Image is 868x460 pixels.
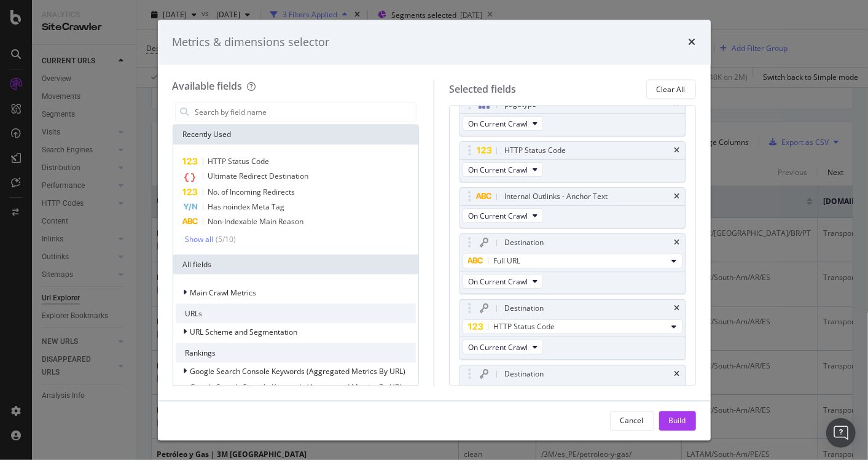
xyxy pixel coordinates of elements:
div: Recently Used [173,125,419,145]
span: HTTP Status Code [493,321,555,332]
div: ( 5 / 10 ) [214,235,237,245]
span: On Current Crawl [468,341,528,352]
div: Show all [186,235,214,244]
button: On Current Crawl [463,162,543,177]
span: On Current Crawl [468,164,528,174]
div: times [674,193,680,200]
button: On Current Crawl [463,274,543,289]
div: DestinationtimesHTTP Status CodeOn Current Crawl [459,299,686,360]
span: On Current Crawl [468,276,528,286]
div: times [674,147,680,154]
button: Build [659,411,696,431]
span: Non-Indexable Main Reason [208,217,304,227]
div: Clear All [657,84,686,95]
span: Full URL [493,255,520,266]
span: URL Scheme and Segmentation [190,327,298,337]
div: times [674,370,680,378]
div: Rankings [176,343,416,363]
div: times [674,305,680,312]
button: On Current Crawl [463,208,543,223]
div: Metrics & dimensions selector [173,34,330,50]
input: Search by field name [194,103,416,122]
button: Clear All [646,80,696,99]
div: Cancel [620,415,644,426]
span: Ultimate Redirect Destination [208,171,309,182]
span: Main Crawl Metrics [190,287,257,298]
div: URLs [176,304,416,324]
button: Full URL [463,254,682,268]
div: pagetypetimesOn Current Crawl [459,95,686,136]
span: On Current Crawl [468,118,528,128]
div: Selected fields [449,82,516,96]
div: Destination [504,302,544,314]
div: modal [158,20,711,440]
div: Available fields [173,80,243,93]
span: No. of Incoming Redirects [208,187,295,198]
div: DestinationtimesURL Path [459,365,686,426]
div: This group is disabled [176,383,416,403]
div: HTTP Status CodetimesOn Current Crawl [459,141,686,182]
div: DestinationtimesFull URLOn Current Crawl [459,233,686,294]
div: HTTP Status Code [504,144,566,157]
button: URL Path [463,385,682,400]
div: All fields [173,255,419,275]
div: times [689,34,696,50]
span: HTTP Status Code [208,157,270,167]
button: Cancel [610,411,654,431]
span: Google Search Console Keywords (Aggregated Metrics By URL) [190,366,406,376]
button: On Current Crawl [463,340,543,354]
div: Destination [504,236,544,249]
div: Destination [504,368,544,380]
button: On Current Crawl [463,116,543,131]
div: times [674,239,680,246]
span: Google Search Console Keywords (Aggregated Metrics By URL and Country) [190,383,404,403]
div: Internal Outlinks - Anchor Text [504,190,608,203]
span: On Current Crawl [468,210,528,220]
div: Internal Outlinks - Anchor TexttimesOn Current Crawl [459,187,686,228]
span: Has noindex Meta Tag [208,202,285,212]
div: Build [669,415,686,426]
button: HTTP Status Code [463,319,682,334]
div: Open Intercom Messenger [826,418,856,448]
